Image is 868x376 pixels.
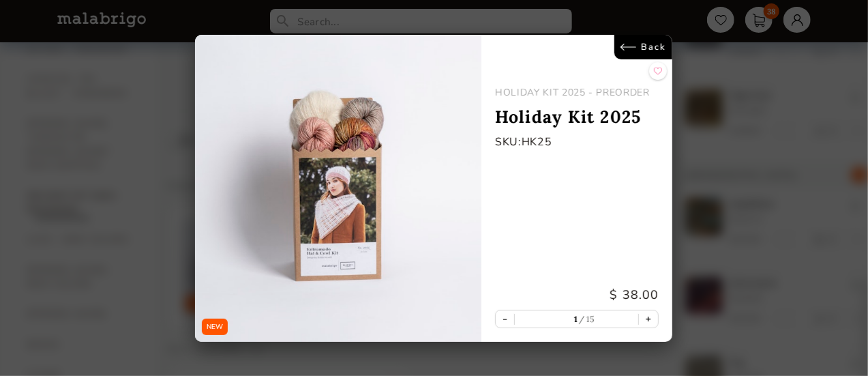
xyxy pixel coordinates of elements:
p: SKU: HK25 [496,134,659,149]
label: 15 [578,313,595,323]
button: + [640,310,659,328]
p: Holiday Kit 2025 [496,106,659,128]
a: Back [615,35,673,59]
img: Holiday Kit 2025 [195,35,481,342]
p: NEW [207,322,223,332]
p: $ 38.00 [496,287,659,303]
button: - [496,310,515,328]
p: HOLIDAY KIT 2025 - PREORDER [496,86,659,99]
